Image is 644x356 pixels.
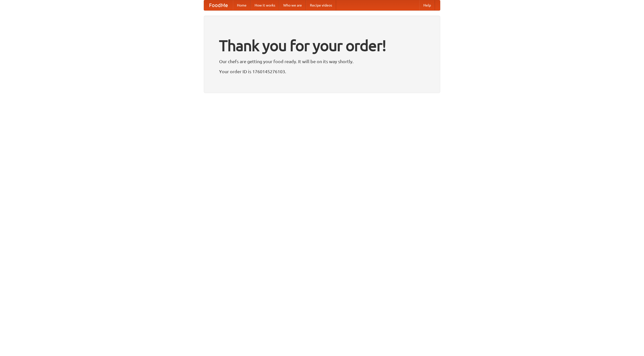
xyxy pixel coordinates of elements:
p: Our chefs are getting your food ready. It will be on its way shortly. [219,58,425,65]
p: Your order ID is 1760145276103. [219,68,425,75]
a: Recipe videos [306,0,336,10]
h1: Thank you for your order! [219,33,425,58]
a: Home [233,0,251,10]
a: How it works [251,0,279,10]
a: FoodMe [204,0,233,10]
a: Who we are [279,0,306,10]
a: Help [419,0,435,10]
